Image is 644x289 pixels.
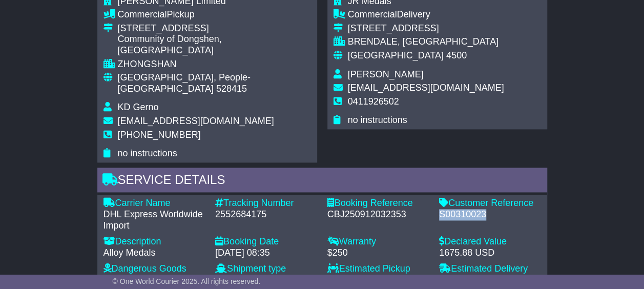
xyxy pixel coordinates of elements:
div: 1675.88 USD [439,247,541,259]
div: Service Details [97,168,547,195]
div: Tracking Number [215,198,317,209]
div: Estimated Delivery [439,263,541,275]
span: 4500 [446,50,467,60]
span: [GEOGRAPHIC_DATA], People-[GEOGRAPHIC_DATA] [118,72,251,94]
div: [STREET_ADDRESS] [348,23,504,34]
span: KD Gerno [118,102,159,112]
div: Customer Reference [439,198,541,209]
div: Dangerous Goods [103,263,205,275]
div: [DATE] 08:35 [215,247,317,259]
div: [STREET_ADDRESS] [118,23,311,34]
span: Commercial [118,9,167,19]
div: Estimated Pickup [327,263,429,275]
div: Alloy Medals [103,247,205,259]
span: Commercial [348,9,397,19]
span: [EMAIL_ADDRESS][DOMAIN_NAME] [348,82,504,93]
div: S00310023 [439,209,541,220]
span: 528415 [216,84,247,94]
div: DHL Express Worldwide Import [103,209,205,231]
div: Shipment type [215,263,317,275]
div: Declared Value [439,236,541,247]
div: Carrier Name [103,198,205,209]
span: [PHONE_NUMBER] [118,130,201,140]
div: CBJ250912032353 [327,209,429,220]
div: 2552684175 [215,209,317,220]
span: © One World Courier 2025. All rights reserved. [113,277,261,285]
span: [PERSON_NAME] [348,69,424,79]
div: ZHONGSHAN [118,59,311,70]
div: Booking Date [215,236,317,247]
div: Description [103,236,205,247]
span: no instructions [348,115,407,125]
div: Booking Reference [327,198,429,209]
div: Community of Dongshen, [GEOGRAPHIC_DATA] [118,34,311,56]
div: $250 [327,247,429,259]
span: no instructions [118,148,177,158]
div: Warranty [327,236,429,247]
div: Pickup [118,9,311,20]
div: Delivery [348,9,504,20]
span: [EMAIL_ADDRESS][DOMAIN_NAME] [118,116,274,126]
span: [GEOGRAPHIC_DATA] [348,50,444,60]
div: BRENDALE, [GEOGRAPHIC_DATA] [348,36,504,48]
span: 0411926502 [348,96,399,107]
